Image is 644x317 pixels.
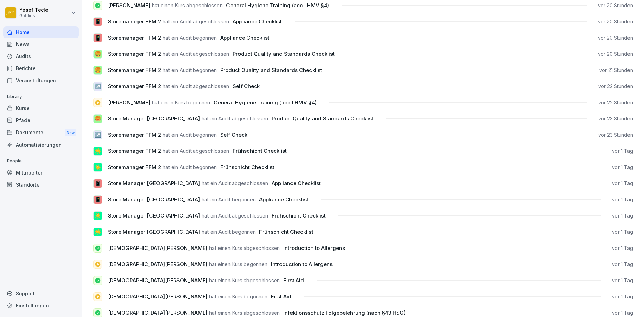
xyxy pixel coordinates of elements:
span: Storemanager FFM 2 [108,18,161,25]
span: Store Manager [GEOGRAPHIC_DATA] [108,212,200,219]
p: 🍔 [95,50,101,58]
p: vor 1 Tag [612,180,633,187]
p: vor 1 Tag [612,229,633,235]
span: Self Check [233,83,260,89]
span: hat ein Audit abgeschlossen [163,51,229,57]
a: Mitarbeiter [3,167,79,179]
p: ☀️ [95,147,101,155]
p: ☀️ [95,228,101,236]
span: hat ein Audit abgeschlossen [202,115,268,122]
span: Storemanager FFM 2 [108,67,161,73]
span: Self Check [220,131,247,138]
div: New [65,129,76,137]
p: vor 22 Stunden [598,99,633,106]
p: vor 20 Stunden [598,2,633,9]
div: Standorte [3,179,79,191]
p: vor 1 Tag [612,293,633,300]
div: Support [3,287,79,299]
span: Product Quality and Standards Checklist [272,115,374,122]
a: News [3,38,79,50]
div: Automatisierungen [3,139,79,151]
p: vor 1 Tag [612,309,633,316]
p: 🍔 [95,66,101,74]
p: 📱 [95,18,101,26]
a: Audits [3,50,79,62]
span: hat einen Kurs abgeschlossen [152,2,223,9]
p: vor 23 Stunden [598,131,633,138]
span: hat ein Audit begonnen [202,229,256,235]
span: Storemanager FFM 2 [108,83,161,89]
span: hat ein Audit abgeschlossen [163,18,229,25]
p: vor 1 Tag [612,261,633,268]
p: vor 1 Tag [612,245,633,252]
span: [DEMOGRAPHIC_DATA][PERSON_NAME] [108,245,207,251]
div: Dokumente [3,126,79,139]
span: First Aid [271,293,292,300]
p: vor 1 Tag [612,148,633,155]
span: hat ein Audit begonnen [163,67,217,73]
span: Storemanager FFM 2 [108,148,161,154]
p: vor 1 Tag [612,277,633,284]
p: vor 20 Stunden [598,18,633,25]
span: [PERSON_NAME] [108,2,150,9]
span: [DEMOGRAPHIC_DATA][PERSON_NAME] [108,261,207,267]
span: Store Manager [GEOGRAPHIC_DATA] [108,115,200,122]
span: Storemanager FFM 2 [108,164,161,170]
span: hat ein Audit abgeschlossen [163,83,229,89]
span: Infektionsschutz Folgebelehrung (nach §43 IfSG) [283,309,406,316]
span: Storemanager FFM 2 [108,51,161,57]
p: Yesef Tecle [19,7,48,13]
span: Frühschicht Checklist [233,148,287,154]
p: 🍔 [95,115,101,123]
span: Storemanager FFM 2 [108,34,161,41]
span: hat ein Audit begonnen [163,164,217,170]
p: 📱 [95,34,101,42]
a: Berichte [3,62,79,74]
p: ☀️ [95,163,101,171]
p: 📱 [95,180,101,188]
span: General Hygiene Training (acc LHMV §4) [214,99,317,106]
span: hat einen Kurs abgeschlossen [209,309,280,316]
a: Kurse [3,102,79,114]
span: Frühschicht Checklist [272,212,326,219]
span: Frühschicht Checklist [220,164,274,170]
p: Goldies [19,13,48,18]
span: First Aid [283,277,304,284]
p: Library [3,91,79,102]
a: Home [3,26,79,38]
p: vor 23 Stunden [598,115,633,122]
span: Store Manager [GEOGRAPHIC_DATA] [108,229,200,235]
div: Einstellungen [3,299,79,311]
p: vor 20 Stunden [598,51,633,57]
a: Veranstaltungen [3,74,79,86]
p: vor 20 Stunden [598,34,633,41]
p: vor 1 Tag [612,212,633,219]
span: hat ein Audit begonnen [163,131,217,138]
span: hat einen Kurs abgeschlossen [209,277,280,284]
span: hat einen Kurs begonnen [209,293,267,300]
p: ↗️ [95,83,101,91]
a: DokumenteNew [3,126,79,139]
span: [DEMOGRAPHIC_DATA][PERSON_NAME] [108,309,207,316]
span: Storemanager FFM 2 [108,131,161,138]
p: vor 21 Stunden [599,67,633,74]
span: Product Quality and Standards Checklist [220,67,322,73]
span: [DEMOGRAPHIC_DATA][PERSON_NAME] [108,293,207,300]
p: ☀️ [95,212,101,220]
span: General Hygiene Training (acc LHMV §4) [226,2,329,9]
span: hat einen Kurs abgeschlossen [209,245,280,251]
span: hat ein Audit abgeschlossen [202,180,268,187]
span: Store Manager [GEOGRAPHIC_DATA] [108,196,200,203]
span: Introduction to Allergens [283,245,345,251]
span: Appliance Checklist [259,196,308,203]
span: Store Manager [GEOGRAPHIC_DATA] [108,180,200,187]
span: hat einen Kurs begonnen [152,99,210,106]
span: Appliance Checklist [233,18,282,25]
span: Product Quality and Standards Checklist [233,51,335,57]
span: hat ein Audit abgeschlossen [202,212,268,219]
